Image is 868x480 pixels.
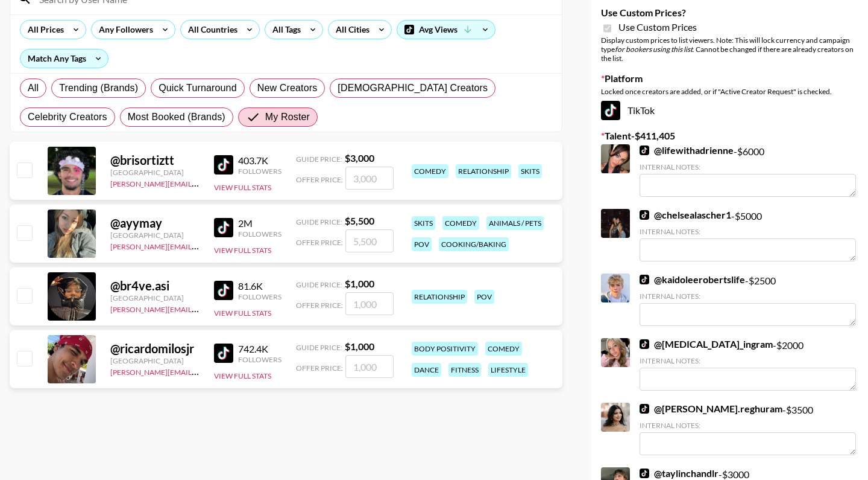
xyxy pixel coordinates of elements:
[345,229,394,252] input: 5,500
[110,216,200,231] div: @ ayymay
[20,21,66,39] div: All Prices
[296,238,343,247] span: Offer Price:
[615,45,693,54] em: for bookers using this list
[640,469,649,478] img: TikTok
[412,342,478,356] div: body positivity
[296,155,342,164] span: Guide Price:
[640,146,649,155] img: TikTok
[28,81,39,95] span: All
[159,81,237,95] span: Quick Turnaround
[640,144,856,197] div: - $ 6000
[214,183,271,192] button: View Full Stats
[601,36,858,63] div: Display custom prices to list viewers. Note: This will lock currency and campaign type . Cannot b...
[110,240,346,251] a: [PERSON_NAME][EMAIL_ADDRESS][PERSON_NAME][DOMAIN_NAME]
[640,292,856,301] div: Internal Notes:
[110,341,200,356] div: @ ricardomilosjr
[110,278,200,293] div: @ br4ve.asi
[601,101,858,120] div: TikTok
[640,274,745,286] a: @kaidoleerobertslife
[442,216,479,230] div: comedy
[412,363,441,377] div: dance
[110,231,200,240] div: [GEOGRAPHIC_DATA]
[238,229,281,238] div: Followers
[640,209,856,261] div: - $ 5000
[110,365,346,377] a: [PERSON_NAME][EMAIL_ADDRESS][PERSON_NAME][DOMAIN_NAME]
[640,403,856,455] div: - $ 3500
[412,237,432,251] div: pov
[214,344,233,363] img: TikTok
[296,301,343,310] span: Offer Price:
[640,339,649,349] img: TikTok
[640,210,649,220] img: TikTok
[618,21,697,33] span: Use Custom Prices
[110,168,200,177] div: [GEOGRAPHIC_DATA]
[439,237,509,251] div: cooking/baking
[296,343,342,352] span: Guide Price:
[214,309,271,318] button: View Full Stats
[214,371,271,380] button: View Full Stats
[59,81,138,95] span: Trending (Brands)
[488,363,528,377] div: lifestyle
[238,292,281,301] div: Followers
[397,21,495,39] div: Avg Views
[338,81,488,95] span: [DEMOGRAPHIC_DATA] Creators
[345,215,374,226] strong: $ 5,500
[412,216,435,230] div: skits
[485,342,522,356] div: comedy
[296,217,342,226] span: Guide Price:
[296,280,342,289] span: Guide Price:
[640,356,856,365] div: Internal Notes:
[412,290,467,304] div: relationship
[456,164,511,178] div: relationship
[412,164,448,178] div: comedy
[265,110,310,124] span: My Roster
[345,278,374,289] strong: $ 1,000
[110,177,346,188] a: [PERSON_NAME][EMAIL_ADDRESS][PERSON_NAME][DOMAIN_NAME]
[518,164,542,178] div: skits
[345,167,394,190] input: 3,000
[345,292,394,315] input: 1,000
[640,404,649,414] img: TikTok
[20,50,108,68] div: Match Any Tags
[238,343,281,355] div: 742.4K
[128,110,225,124] span: Most Booked (Brands)
[640,275,649,284] img: TikTok
[265,21,303,39] div: All Tags
[238,167,281,176] div: Followers
[474,290,494,304] div: pov
[28,110,107,124] span: Celebrity Creators
[640,274,856,326] div: - $ 2500
[640,467,719,479] a: @taylinchandlr
[345,355,394,378] input: 1,000
[345,152,374,164] strong: $ 3,000
[214,218,233,237] img: TikTok
[345,341,374,352] strong: $ 1,000
[640,209,731,221] a: @chelsealascher1
[238,155,281,167] div: 403.7K
[601,7,858,19] label: Use Custom Prices?
[214,281,233,300] img: TikTok
[296,175,343,184] span: Offer Price:
[110,293,200,302] div: [GEOGRAPHIC_DATA]
[601,72,858,85] label: Platform
[110,153,200,168] div: @ brisortiztt
[110,302,346,314] a: [PERSON_NAME][EMAIL_ADDRESS][PERSON_NAME][DOMAIN_NAME]
[640,162,856,171] div: Internal Notes:
[257,81,318,95] span: New Creators
[238,355,281,364] div: Followers
[640,403,782,415] a: @[PERSON_NAME].reghuram
[640,227,856,236] div: Internal Notes:
[448,363,481,377] div: fitness
[238,280,281,292] div: 81.6K
[640,338,773,350] a: @[MEDICAL_DATA]_ingram
[296,363,343,373] span: Offer Price:
[486,216,544,230] div: animals / pets
[92,21,156,39] div: Any Followers
[329,21,372,39] div: All Cities
[214,246,271,255] button: View Full Stats
[640,338,856,391] div: - $ 2000
[181,21,240,39] div: All Countries
[601,101,620,120] img: TikTok
[238,217,281,229] div: 2M
[601,130,858,142] label: Talent - $ 411,405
